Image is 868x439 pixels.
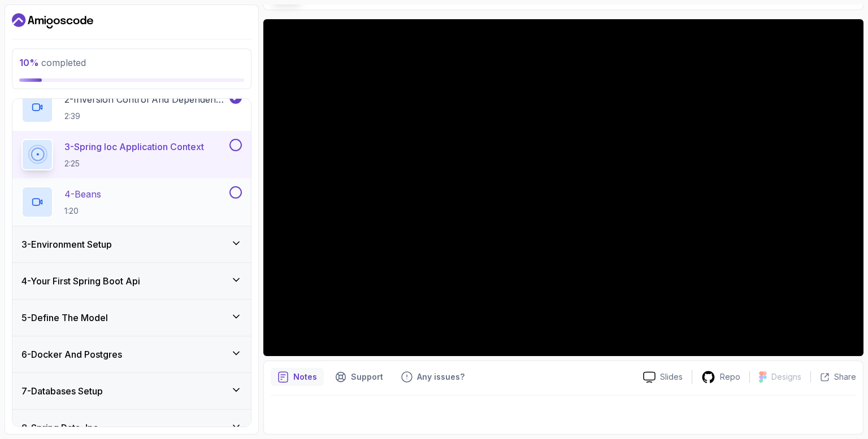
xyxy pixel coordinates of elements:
[692,370,749,384] a: Repo
[21,384,103,398] h3: 7 - Databases Setup
[21,348,122,361] h3: 6 - Docker And Postgres
[328,368,390,386] button: Support button
[12,226,251,262] button: 3-Environment Setup
[660,371,683,383] p: Slides
[263,19,863,356] iframe: 3 - Spring IoC Application Context
[21,91,242,123] button: 2-Inversion Control And Dependency Injection2:39
[12,12,93,30] a: Dashboard
[834,371,856,383] p: Share
[12,373,251,409] button: 7-Databases Setup
[12,263,251,299] button: 4-Your First Spring Boot Api
[21,274,140,288] h3: 4 - Your First Spring Boot Api
[271,368,324,386] button: notes button
[64,93,227,106] p: 2 - Inversion Control And Dependency Injection
[417,371,465,383] p: Any issues?
[64,140,204,153] p: 3 - Spring Ioc Application Context
[64,158,204,169] p: 2:25
[64,205,101,217] p: 1:20
[21,421,98,434] h3: 8 - Spring Data Jpa
[19,57,39,68] span: 10 %
[19,57,86,68] span: completed
[12,336,251,372] button: 6-Docker And Postgres
[351,371,383,383] p: Support
[720,371,740,383] p: Repo
[12,300,251,336] button: 5-Define The Model
[771,371,801,383] p: Designs
[293,371,317,383] p: Notes
[394,368,471,386] button: Feedback button
[634,371,692,383] a: Slides
[21,186,242,218] button: 4-Beans1:20
[64,111,227,122] p: 2:39
[21,139,242,170] button: 3-Spring Ioc Application Context2:25
[21,311,108,324] h3: 5 - Define The Model
[64,187,101,201] p: 4 - Beans
[810,371,856,383] button: Share
[21,238,112,251] h3: 3 - Environment Setup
